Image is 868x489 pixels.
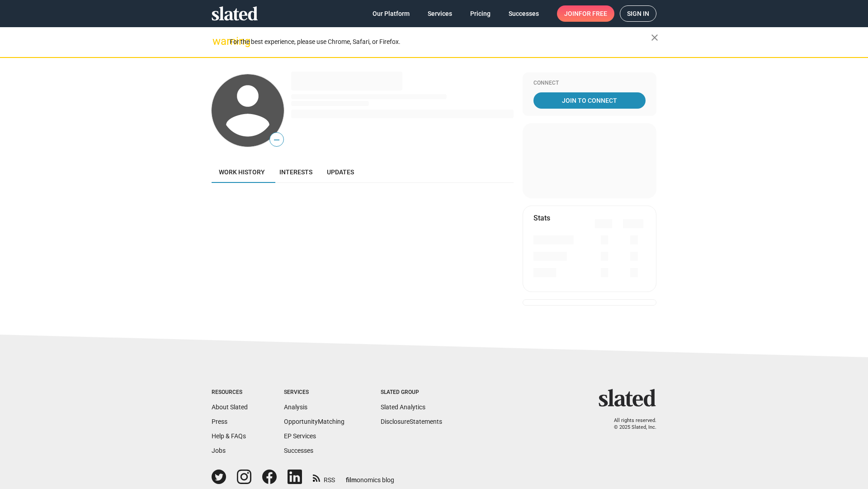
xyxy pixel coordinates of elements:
span: — [270,134,283,146]
a: About Slated [212,403,248,411]
a: Joinfor free [557,5,614,22]
a: OpportunityMatching [284,418,344,425]
a: Work history [212,161,272,183]
a: Sign in [620,5,656,22]
a: Slated Analytics [381,403,425,411]
span: Updates [327,168,354,176]
a: EP Services [284,432,316,440]
a: DisclosureStatements [381,418,442,425]
a: Successes [501,5,546,22]
a: Join To Connect [533,92,646,109]
span: Join To Connect [535,92,644,109]
span: Pricing [470,5,491,22]
a: Services [420,5,459,22]
a: Analysis [284,403,307,411]
div: Resources [212,389,248,396]
a: Updates [320,161,361,183]
div: Connect [533,80,646,87]
span: Sign in [627,6,649,21]
a: Interests [272,161,320,183]
span: Services [428,5,452,22]
a: filmonomics blog [346,469,394,484]
a: Jobs [212,447,226,454]
span: Work history [219,168,265,176]
mat-card-title: Stats [533,213,550,223]
span: film [346,476,357,484]
span: Join [564,5,607,22]
span: Our Platform [373,5,410,22]
div: Services [284,389,344,396]
a: RSS [313,470,335,484]
a: Successes [284,447,313,454]
mat-icon: close [649,32,660,43]
mat-icon: warning [212,36,223,47]
a: Our Platform [365,5,417,22]
a: Help & FAQs [212,432,246,440]
a: Press [212,418,227,425]
div: For the best experience, please use Chrome, Safari, or Firefox. [230,36,651,48]
span: for free [579,5,607,22]
div: Slated Group [381,389,442,396]
p: All rights reserved. © 2025 Slated, Inc. [604,417,656,431]
span: Interests [279,168,312,176]
a: Pricing [463,5,498,22]
span: Successes [509,5,539,22]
